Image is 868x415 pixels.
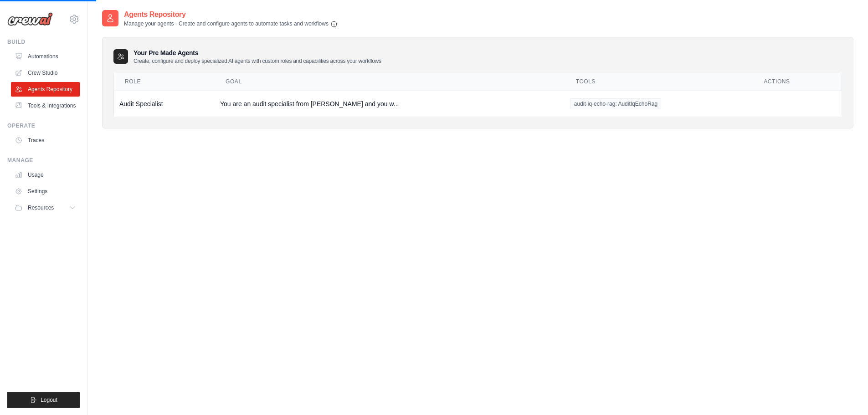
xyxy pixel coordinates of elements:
span: audit-iq-echo-rag: AuditIqEchoRag [570,98,661,109]
button: Resources [11,200,80,215]
a: Settings [11,184,80,199]
span: Resources [28,204,54,211]
div: Build [7,38,80,46]
span: Logout [41,396,57,404]
a: Automations [11,49,80,64]
a: Traces [11,133,80,148]
th: Actions [753,72,842,91]
button: Logout [7,392,80,408]
p: Create, configure and deploy specialized AI agents with custom roles and capabilities across your... [134,57,381,65]
a: Usage [11,168,80,182]
th: Role [114,72,215,91]
img: Logo [7,12,53,26]
div: Operate [7,122,80,129]
h2: Agents Repository [124,9,338,20]
th: Tools [565,72,753,91]
a: Agents Repository [11,82,80,97]
h3: Your Pre Made Agents [134,48,381,65]
div: Manage [7,157,80,164]
a: Crew Studio [11,66,80,80]
th: Goal [215,72,565,91]
td: You are an audit specialist from [PERSON_NAME] and you w... [215,91,565,117]
td: Audit Specialist [114,91,215,117]
a: Tools & Integrations [11,98,80,113]
p: Manage your agents - Create and configure agents to automate tasks and workflows [124,20,338,28]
